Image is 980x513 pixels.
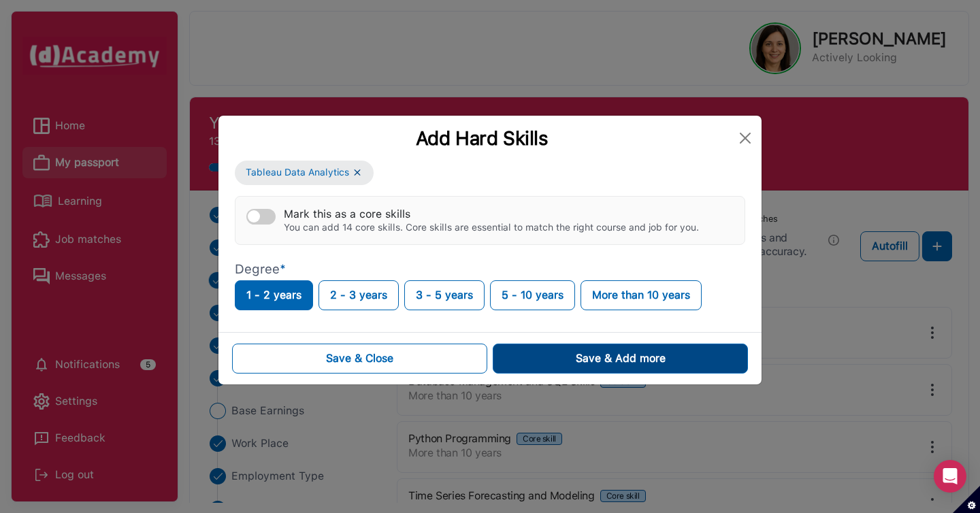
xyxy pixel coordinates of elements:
button: 2 - 3 years [318,280,399,310]
button: Save & Add more [493,344,748,374]
div: Save & Close [326,350,393,367]
span: Tableau Data Analytics [246,165,349,180]
div: Open Intercom Messenger [934,460,966,493]
div: Add Hard Skills [229,127,734,150]
div: Mark this as a core skills [284,208,699,220]
p: Degree [235,261,745,278]
button: Close [734,127,756,149]
div: You can add 14 core skills. Core skills are essential to match the right course and job for you. [284,222,699,233]
button: Tableau Data Analytics [235,161,374,185]
img: x [352,167,363,178]
button: 1 - 2 years [235,280,313,310]
button: More than 10 years [581,280,702,310]
button: Save & Close [232,344,487,374]
button: Set cookie preferences [953,486,980,513]
div: Save & Add more [576,350,666,367]
button: Mark this as a core skillsYou can add 14 core skills. Core skills are essential to match the righ... [246,209,276,225]
button: 3 - 5 years [404,280,485,310]
button: 5 - 10 years [490,280,575,310]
